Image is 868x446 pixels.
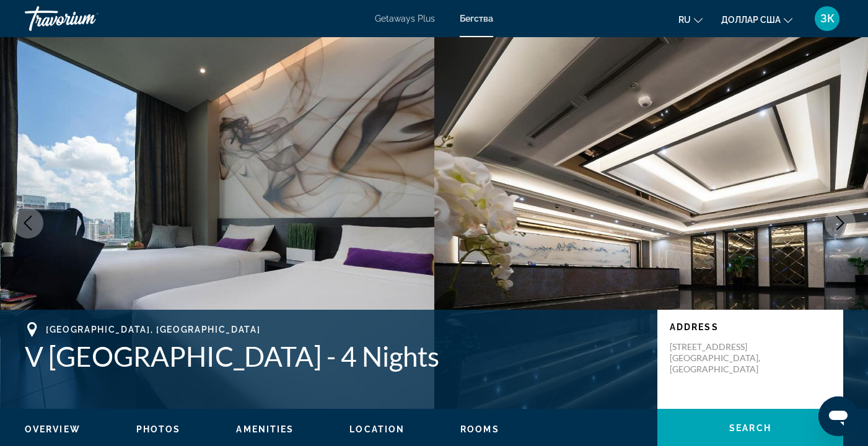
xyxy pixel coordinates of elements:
[25,424,81,435] button: Overview
[818,396,858,436] iframe: Кнопка запуска окна обмена сообщениями
[820,12,835,25] font: ЗК
[721,11,792,28] button: Изменить валюту
[670,322,831,332] p: Address
[825,208,856,238] button: Next image
[12,208,43,238] button: Previous image
[678,11,703,28] button: Изменить язык
[678,15,691,25] font: ru
[349,424,405,435] button: Location
[236,424,294,434] span: Amenities
[375,14,435,24] a: Getaways Plus
[25,340,645,372] h1: V [GEOGRAPHIC_DATA] - 4 Nights
[721,15,781,25] font: доллар США
[460,424,499,434] span: Rooms
[46,325,260,334] span: [GEOGRAPHIC_DATA], [GEOGRAPHIC_DATA]
[25,424,81,434] span: Overview
[349,424,405,434] span: Location
[670,341,769,375] p: [STREET_ADDRESS] [GEOGRAPHIC_DATA], [GEOGRAPHIC_DATA]
[811,6,843,32] button: Меню пользователя
[729,423,771,433] span: Search
[136,424,181,435] button: Photos
[236,424,294,435] button: Amenities
[136,424,181,434] span: Photos
[25,2,149,35] a: Травориум
[460,424,499,435] button: Rooms
[460,14,493,24] a: Бегства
